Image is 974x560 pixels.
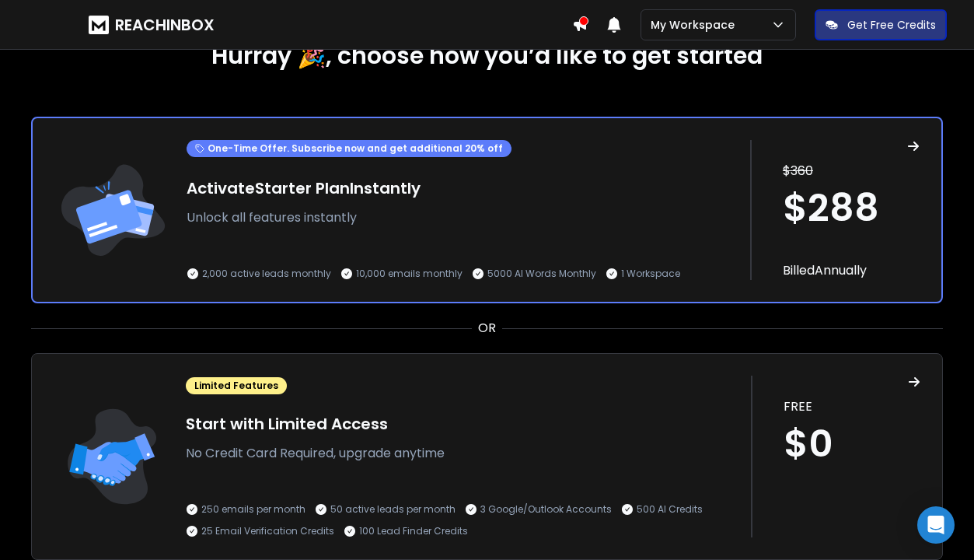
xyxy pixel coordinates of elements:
[621,268,680,280] p: 1 Workspace
[31,319,943,338] div: OR
[480,503,612,516] p: 3 Google/Outlook Accounts
[637,503,703,516] p: 500 AI Credits
[783,261,920,280] p: Billed Annually
[201,525,334,537] p: 25 Email Verification Credits
[187,140,511,157] div: One-Time Offer. Subscribe now and get additional 20% off
[359,525,468,537] p: 100 Lead Finder Credits
[783,190,920,227] h1: $ 288
[815,9,947,40] button: Get Free Credits
[201,503,305,516] p: 250 emails per month
[487,268,596,280] p: 5000 AI Words Monthly
[202,268,331,280] p: 2,000 active leads monthly
[115,14,215,36] h1: REACHINBOX
[783,162,920,180] p: $ 360
[186,377,287,394] div: Limited Features
[54,140,171,280] img: trail
[917,506,955,544] div: Open Intercom Messenger
[186,413,735,435] h1: Start with Limited Access
[54,376,170,537] img: trail
[89,16,109,34] img: logo
[186,444,735,463] p: No Credit Card Required, upgrade anytime
[31,42,943,70] h1: Hurray 🎉, choose how you’d like to get started
[187,208,735,227] p: Unlock all features instantly
[187,177,735,199] h1: Activate Starter Plan Instantly
[651,17,741,33] p: My Workspace
[847,17,936,33] p: Get Free Credits
[784,397,920,416] p: FREE
[330,503,456,516] p: 50 active leads per month
[784,425,920,463] h1: $0
[356,268,463,280] p: 10,000 emails monthly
